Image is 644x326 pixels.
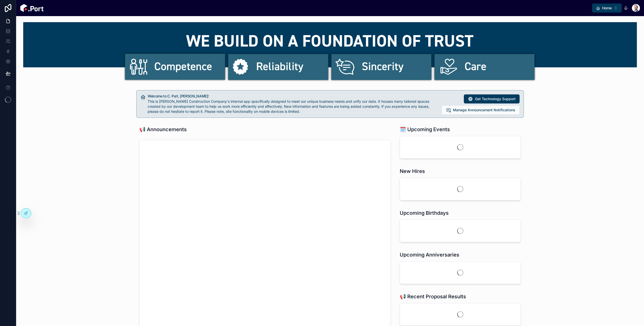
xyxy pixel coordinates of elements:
div: This is Clark Construction Company's internal app specifically designed to meet our unique busine... [148,99,438,114]
span: Manage Announcement Notifications [453,107,515,113]
h1: 📢 Recent Proposal Results [400,293,466,300]
h1: New Hires [400,168,425,175]
h5: Welcome to C. Port, Matt! [148,94,438,98]
button: Select Button [592,4,622,13]
h1: Upcoming Anniversaries [400,251,459,258]
span: This is [PERSON_NAME] Construction Company's internal app specifically designed to meet our uniqu... [148,99,429,114]
button: Get Technology Support [464,94,520,103]
h1: 📢 Announcements [139,126,187,133]
span: Get Technology Support [475,96,516,101]
div: scrollable content [48,7,592,9]
h1: Upcoming Birthdays [400,209,449,216]
img: 22972-cportbannew_topban3-02.png [23,22,637,82]
span: Home [602,6,612,11]
h1: 🗓️ Upcoming Events [400,126,450,133]
button: Manage Announcement Notifications [442,105,520,115]
img: App logo [20,4,44,12]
